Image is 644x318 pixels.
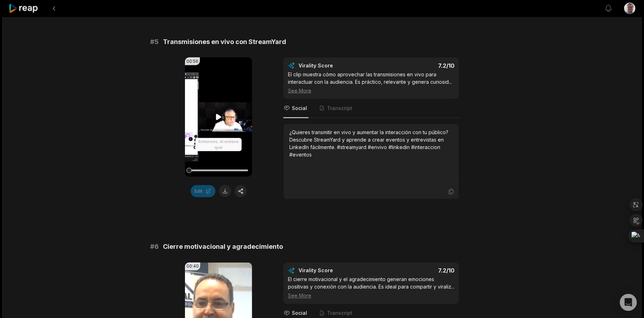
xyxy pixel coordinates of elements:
span: Transcript [327,105,352,112]
div: Virality Score [299,62,375,69]
div: 7.2 /10 [378,267,455,274]
div: Open Intercom Messenger [620,294,637,311]
span: # 5 [150,37,159,47]
span: Cierre motivacional y agradecimiento [163,242,283,252]
span: # 6 [150,242,159,252]
span: Transmisiones en vivo con StreamYard [163,37,286,47]
button: Edit [191,185,215,197]
div: Virality Score [299,267,375,274]
span: Social [292,105,307,112]
div: ¿Quieres transmitir en vivo y aumentar la interacción con tu público? Descubre StreamYard y apren... [289,128,453,158]
video: Your browser does not support mp4 format. [185,57,252,177]
span: Social [292,310,307,317]
div: El clip muestra cómo aprovechar las transmisiones en vivo para interactuar con la audiencia. Es p... [288,71,454,94]
nav: Tabs [283,99,459,118]
div: 7.2 /10 [378,62,455,69]
div: See More [288,87,454,94]
span: Transcript [327,310,352,317]
div: El cierre motivacional y el agradecimiento generan emociones positivas y conexión con la audienci... [288,276,454,300]
div: See More [288,292,454,300]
